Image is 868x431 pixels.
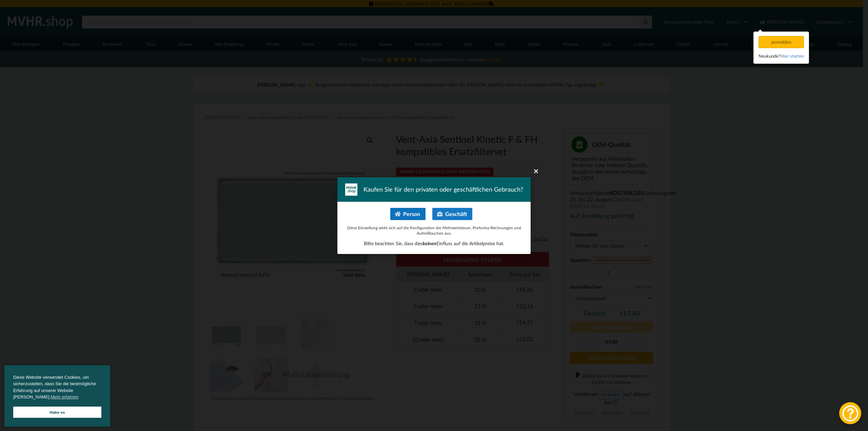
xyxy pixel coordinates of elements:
[345,183,357,196] img: mvhr-inverted.png
[364,240,423,246] font: Bitte beachten Sie, dass dies
[51,394,79,400] a: Cookies - Mehr erfahren
[758,53,781,59] font: Neukunde?
[347,225,521,235] font: Diese Einstellung wirkt sich auf die Konfiguration der Mehrwertsteuer, Proforma-Rechnungen und Au...
[13,407,101,418] a: Verstanden, Keks
[445,211,467,217] font: Geschäft
[4,365,110,427] div: Cookie-Zustimmung
[758,39,805,45] a: anmelden
[403,211,420,217] font: Person
[432,208,472,220] button: Geschäft
[781,53,804,59] a: Hier starten
[423,240,436,246] font: keinen
[436,240,504,246] font: Einfluss auf die Artikelpreise hat.
[51,394,79,399] font: Mehr erfahren
[50,410,65,414] font: Habe es
[13,375,96,400] font: Diese Website verwendet Cookies, um sicherzustellen, dass Sie die bestmögliche Erfahrung auf unse...
[363,185,523,193] font: Kaufen Sie für den privaten oder geschäftlichen Gebrauch?
[771,39,791,45] font: anmelden
[390,208,426,220] button: Person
